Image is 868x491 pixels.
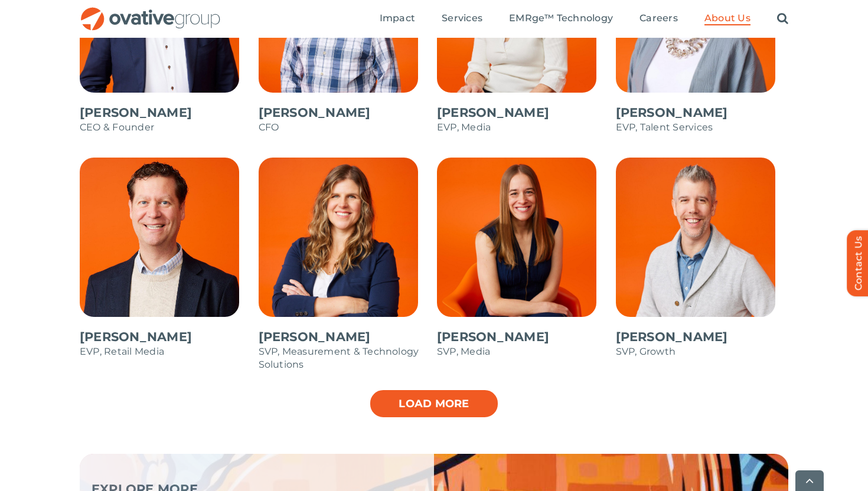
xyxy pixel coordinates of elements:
[704,12,750,25] a: About Us
[369,389,499,418] a: Load more
[442,12,482,25] a: Services
[509,12,613,24] span: EMRge™ Technology
[639,12,678,24] span: Careers
[777,12,788,25] a: Search
[639,12,678,25] a: Careers
[509,12,613,25] a: EMRge™ Technology
[80,6,221,17] a: OG_Full_horizontal_RGB
[442,12,482,24] span: Services
[704,12,750,24] span: About Us
[380,12,415,24] span: Impact
[380,12,415,25] a: Impact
